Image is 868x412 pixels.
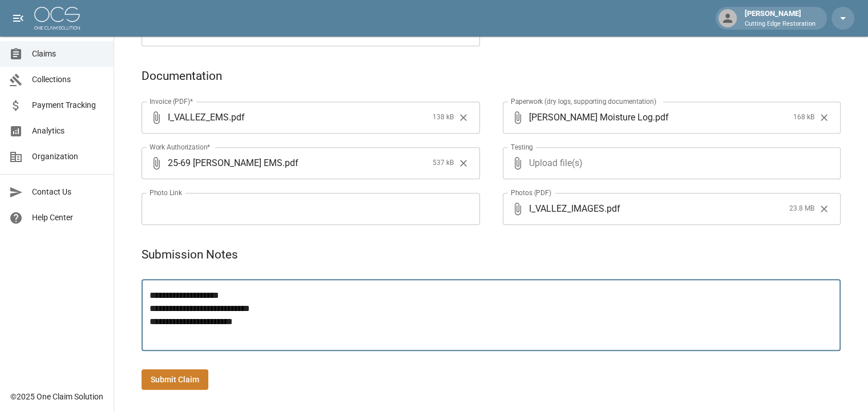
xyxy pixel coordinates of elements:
[511,188,551,197] label: Photos (PDF)
[10,391,103,402] div: © 2025 One Claim Solution
[32,151,104,163] span: Organization
[789,203,814,215] span: 23.8 MB
[150,96,193,106] label: Invoice (PDF)*
[653,111,669,124] span: . pdf
[282,156,298,169] span: . pdf
[32,48,104,60] span: Claims
[32,125,104,137] span: Analytics
[229,111,245,124] span: . pdf
[815,109,833,126] button: Clear
[455,155,472,172] button: Clear
[32,99,104,111] span: Payment Tracking
[604,202,620,215] span: . pdf
[511,96,656,106] label: Paperwork (dry logs, supporting documentation)
[455,109,472,126] button: Clear
[815,200,833,217] button: Clear
[433,157,454,169] span: 537 kB
[32,212,104,224] span: Help Center
[32,186,104,198] span: Contact Us
[150,142,211,152] label: Work Authorization*
[433,112,454,123] span: 138 kB
[168,156,282,169] span: 25-69 [PERSON_NAME] EMS
[142,369,208,390] button: Submit Claim
[793,112,814,123] span: 168 kB
[34,7,80,30] img: ocs-logo-white-transparent.png
[529,202,604,215] span: I_VALLEZ_IMAGES
[168,111,229,124] span: I_VALLEZ_EMS
[745,19,815,29] p: Cutting Edge Restoration
[150,188,182,197] label: Photo Link
[511,142,533,152] label: Testing
[529,111,653,124] span: [PERSON_NAME] Moisture Log
[7,7,30,30] button: open drawer
[740,8,820,29] div: [PERSON_NAME]
[529,147,810,179] span: Upload file(s)
[32,74,104,86] span: Collections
